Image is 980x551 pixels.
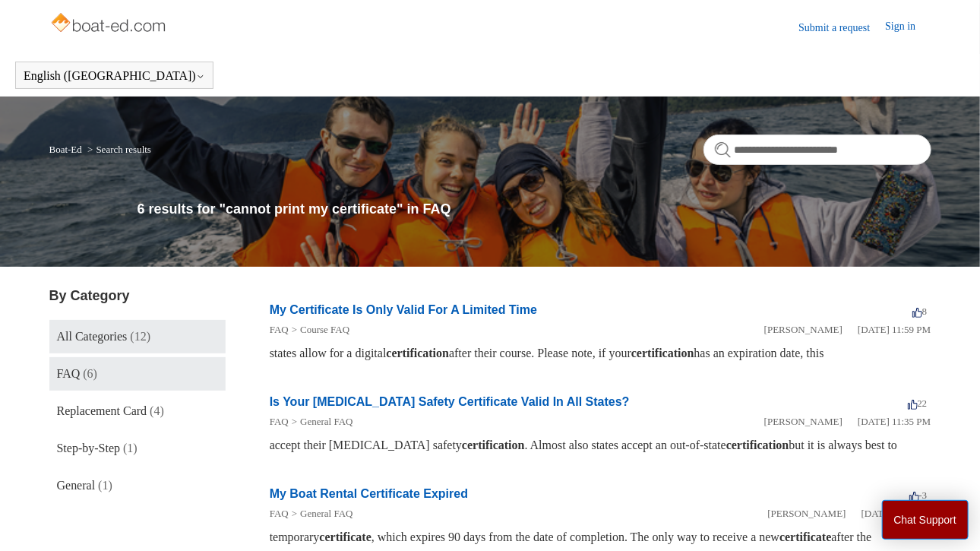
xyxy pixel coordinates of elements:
a: All Categories (12) [49,320,226,353]
a: General FAQ [300,416,352,427]
li: Search results [84,144,151,155]
span: 22 [908,397,928,409]
span: All Categories [57,330,128,343]
a: Replacement Card (4) [49,394,226,428]
span: (4) [150,404,164,417]
img: Boat-Ed Help Center home page [49,9,170,40]
span: Step-by-Step [57,442,121,454]
a: FAQ [270,324,289,335]
a: Step-by-Step (1) [49,432,226,465]
li: [PERSON_NAME] [764,322,842,337]
em: certification [462,439,525,451]
a: FAQ [270,508,289,519]
em: certificate [320,530,371,543]
span: (1) [123,442,138,454]
li: General FAQ [289,506,353,521]
a: My Certificate Is Only Valid For A Limited Time [270,303,537,316]
em: certification [631,347,694,359]
a: General FAQ [300,508,352,519]
em: certificate [779,530,831,543]
a: Submit a request [798,20,885,36]
span: 8 [912,306,928,317]
button: English ([GEOGRAPHIC_DATA]) [24,69,205,83]
li: General FAQ [289,414,353,429]
a: Boat-Ed [49,144,82,155]
h1: 6 results for "cannot print my certificate" in FAQ [138,199,931,220]
div: accept their [MEDICAL_DATA] safety . Almost also states accept an out-of-state but it is always b... [270,436,931,454]
em: certification [386,347,449,359]
span: (6) [83,367,97,380]
li: Boat-Ed [49,144,85,155]
li: FAQ [270,506,289,521]
li: [PERSON_NAME] [764,414,842,429]
li: FAQ [270,322,289,337]
time: 04/01/2022, 23:35 [858,416,931,427]
a: FAQ (6) [49,357,226,391]
a: Course FAQ [300,324,349,335]
span: (12) [130,330,150,343]
div: states allow for a digital after their course. Please note, if your has an expiration date, this [270,344,931,363]
a: Sign in [885,18,931,36]
span: Replacement Card [57,404,147,417]
time: 04/01/2022, 23:59 [858,324,931,335]
em: certification [726,439,789,451]
div: temporary , which expires 90 days from the date of completion. The only way to receive a new afte... [270,528,931,546]
a: My Boat Rental Certificate Expired [270,487,468,500]
h3: By Category [49,286,226,306]
span: (1) [98,479,112,492]
span: -3 [909,489,928,501]
button: Chat Support [882,500,969,540]
a: FAQ [270,416,289,427]
span: General [57,479,96,492]
a: Is Your [MEDICAL_DATA] Safety Certificate Valid In All States? [270,395,630,408]
span: FAQ [57,367,81,380]
a: General (1) [49,469,226,502]
li: FAQ [270,414,289,429]
li: [PERSON_NAME] [767,506,846,521]
li: Course FAQ [289,322,349,337]
input: Search [703,135,931,165]
time: 03/16/2022, 03:58 [861,508,931,519]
